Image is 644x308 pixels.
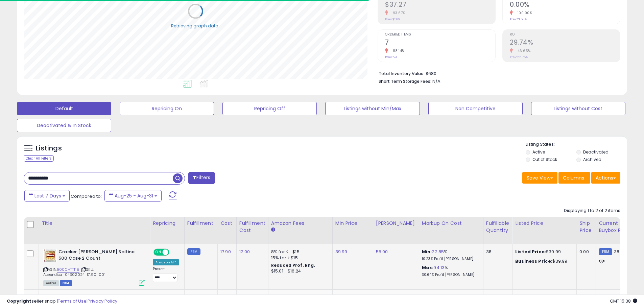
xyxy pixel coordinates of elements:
h2: 0.00% [510,1,620,10]
span: Last 7 Days [34,192,61,199]
div: $39.99 [515,249,571,255]
a: 39.99 [335,248,348,255]
div: Current Buybox Price [599,220,634,234]
small: -93.67% [388,10,405,16]
button: Actions [591,172,620,184]
small: -100.00% [513,10,532,16]
h2: $37.27 [385,1,495,10]
div: Fulfillment [187,220,215,227]
div: Displaying 1 to 2 of 2 items [564,208,620,214]
div: Markup on Cost [422,220,480,227]
div: Title [42,220,147,227]
div: 38 [486,249,507,255]
span: N/A [432,78,440,85]
span: Ordered Items [385,33,495,37]
div: % [422,265,478,277]
small: FBM [187,248,200,255]
small: Amazon Fees. [271,227,275,233]
span: Compared to: [71,193,102,199]
div: Repricing [153,220,182,227]
b: Reduced Prof. Rng. [271,262,315,268]
div: [PERSON_NAME] [376,220,416,227]
button: Save View [522,172,557,184]
div: Ship Price [579,220,593,234]
b: Min: [422,248,432,255]
button: Repricing On [120,102,214,115]
small: FBM [599,248,612,255]
small: -46.65% [513,48,531,53]
div: Retrieving graph data.. [171,23,220,29]
button: Filters [188,172,215,184]
div: $15.01 - $16.24 [271,268,327,274]
div: % [422,249,478,261]
b: Short Term Storage Fees: [379,78,431,84]
div: Preset: [153,267,179,282]
small: Prev: 21.50% [510,17,527,21]
img: 51RczHvlNxL._SL40_.jpg [43,249,57,262]
b: Total Inventory Value: [379,71,425,76]
h2: 7 [385,39,495,48]
div: Listed Price [515,220,574,227]
span: Columns [563,174,584,181]
p: 10.23% Profit [PERSON_NAME] [422,257,478,261]
div: Amazon AI * [153,259,179,265]
span: All listings currently available for purchase on Amazon [43,280,59,286]
span: ON [154,250,163,255]
a: Terms of Use [58,298,87,304]
div: 8% for <= $15 [271,249,327,255]
label: Active [532,149,545,155]
span: | SKU: Aceendica_04302024_17.90_001 [43,267,105,277]
span: ROI [510,33,620,37]
span: 2025-09-8 15:38 GMT [610,298,637,304]
button: Default [17,102,111,115]
div: 15% for > $15 [271,255,327,261]
button: Deactivated & In Stock [17,119,111,132]
a: 94.13 [433,264,445,271]
button: Non Competitive [428,102,523,115]
span: Aug-25 - Aug-31 [115,192,153,199]
div: Cost [220,220,234,227]
a: B00CHTTT18 [57,267,79,273]
div: ASIN: [43,249,145,285]
button: Aug-25 - Aug-31 [104,190,162,202]
div: $39.99 [515,258,571,264]
li: $680 [379,69,615,77]
div: Min Price [335,220,370,227]
a: Privacy Policy [88,298,117,304]
span: 38 [614,248,619,255]
h5: Listings [36,144,62,153]
small: Prev: 59 [385,55,397,59]
p: Listing States: [526,141,627,148]
th: The percentage added to the cost of goods (COGS) that forms the calculator for Min & Max prices. [419,217,483,244]
a: 12.00 [239,248,250,255]
p: 30.64% Profit [PERSON_NAME] [422,273,478,277]
b: Cracker [PERSON_NAME] Saltine 500 Case 2 Count [58,249,141,263]
a: 22.85 [432,248,444,255]
b: Max: [422,264,434,271]
label: Out of Stock [532,157,557,162]
small: -88.14% [388,48,405,53]
a: 55.00 [376,248,388,255]
div: Amazon Fees [271,220,330,227]
small: Prev: 55.75% [510,55,528,59]
div: Fulfillment Cost [239,220,265,234]
span: FBM [60,280,72,286]
strong: Copyright [7,298,31,304]
button: Repricing Off [222,102,317,115]
label: Archived [583,157,601,162]
a: 17.90 [220,248,231,255]
h2: 29.74% [510,39,620,48]
button: Listings without Cost [531,102,625,115]
b: Listed Price: [515,248,546,255]
button: Last 7 Days [24,190,70,202]
span: OFF [168,250,179,255]
div: Clear All Filters [24,155,54,162]
div: seller snap | | [7,298,117,305]
div: Fulfillable Quantity [486,220,509,234]
div: 0.00 [579,249,591,255]
small: Prev: $589 [385,17,400,21]
b: Business Price: [515,258,552,264]
label: Deactivated [583,149,609,155]
button: Listings without Min/Max [325,102,420,115]
button: Columns [558,172,590,184]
